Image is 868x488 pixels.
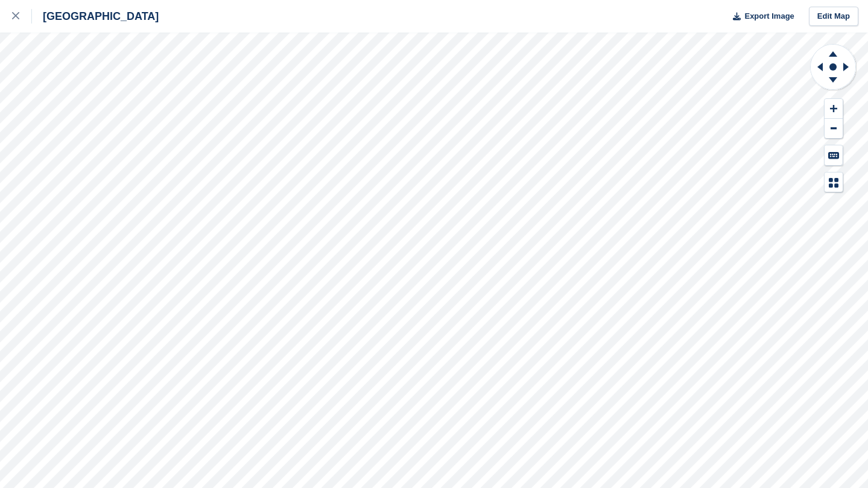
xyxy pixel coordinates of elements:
button: Keyboard Shortcuts [825,145,843,165]
span: Export Image [744,10,794,22]
a: Edit Map [809,7,858,27]
button: Export Image [726,7,794,27]
div: [GEOGRAPHIC_DATA] [32,9,159,24]
button: Zoom In [825,99,843,119]
button: Zoom Out [825,119,843,139]
button: Map Legend [825,173,843,192]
